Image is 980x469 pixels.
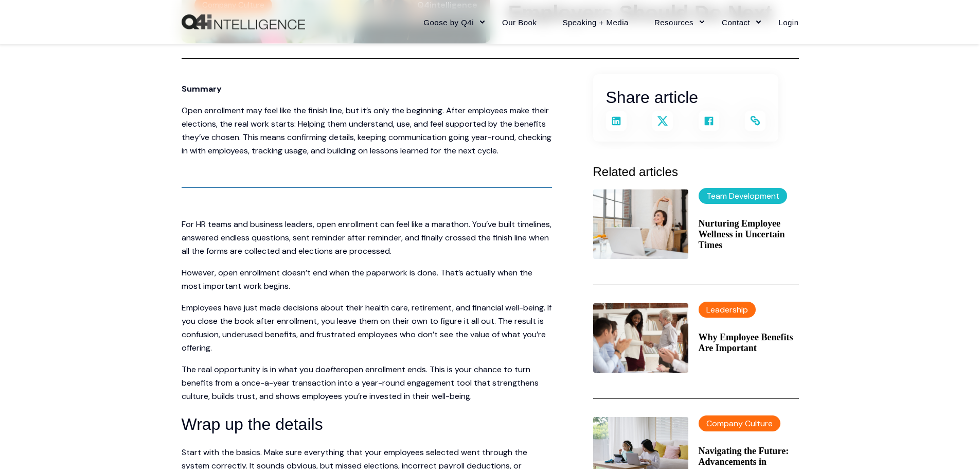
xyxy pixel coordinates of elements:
a: Copy and share the link [745,111,765,131]
h3: Related articles [593,162,799,182]
a: Back to Home [182,14,305,30]
a: Nurturing Employee Wellness in Uncertain Times [699,218,799,251]
span: For HR teams and business leaders, open enrollment can feel like a marathon. You’ve built timelin... [182,219,551,256]
h2: Share article [606,84,765,111]
span: Summary [182,83,222,94]
a: Share on X [652,111,673,131]
label: Team Development [699,188,787,204]
a: Share on Facebook [699,111,719,131]
span: However, open enrollment doesn’t end when the paperwork is done. That’s actually when the most im... [182,267,532,291]
a: Share on LinkedIn [606,111,627,131]
span: Open enrollment may feel like the finish line, but it’s only the beginning. After employees make ... [182,105,551,156]
img: Employees want to feel appreciated and have their financial and emotional needs met. Here's how e... [593,303,688,373]
span: after [326,364,344,375]
img: Q4intelligence, LLC logo [182,14,305,30]
span: Employees have just made decisions about their health care, retirement, and financial well-being.... [182,302,551,353]
label: Leadership [699,302,756,318]
span: open enrollment ends. This is your chance to turn benefits from a once-a-year transaction into a ... [182,364,539,402]
h3: Wrap up the details [182,411,552,438]
a: Why Employee Benefits Are Important [699,332,799,354]
label: Company Culture [699,415,780,431]
span: The real opportunity is in what you do [182,364,326,375]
